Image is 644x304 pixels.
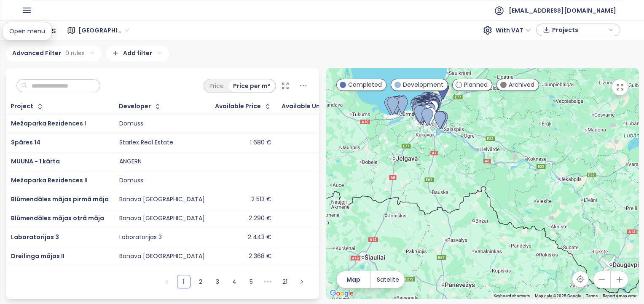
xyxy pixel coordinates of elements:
[541,24,616,36] div: button
[119,120,143,128] div: Domuss
[119,104,151,109] div: Developer
[295,275,309,288] button: right
[494,293,530,299] button: Keyboard shortcuts
[65,48,85,58] span: 0 rules
[11,176,88,184] a: Mežaparka Rezidences II
[11,119,86,128] a: Mežaparka Rezidences I
[11,157,60,165] a: MUUNA - 1 kārta
[403,80,443,89] span: Development
[348,80,382,89] span: Completed
[11,104,33,109] div: Project
[11,195,109,203] a: Blūmendāles mājas pirmā māja
[228,275,241,288] a: 4
[299,279,304,284] span: right
[282,101,340,112] div: Available Units
[78,24,129,37] span: Latvia
[552,24,606,36] span: Projects
[295,275,309,288] li: Next Page
[119,158,142,165] div: ANGERN
[119,234,162,241] div: Laboratorijas 3
[249,253,271,260] div: 2 368 €
[371,271,405,288] button: Satelite
[250,139,271,147] div: 1 680 €
[194,275,207,288] a: 2
[509,0,616,21] span: [EMAIL_ADDRESS][DOMAIN_NAME]
[261,275,275,288] li: Next 5 Pages
[377,275,399,284] span: Satelite
[328,288,356,299] a: Open this area in Google Maps (opens a new window)
[464,80,488,89] span: Planned
[261,275,275,288] span: •••
[228,80,275,92] div: Price per m²
[164,279,169,284] span: left
[119,177,143,184] div: Domuss
[279,275,291,288] a: 21
[346,275,360,284] span: Map
[586,293,598,298] a: Terms
[177,275,190,288] a: 1
[119,139,173,147] div: Starlex Real Estate
[3,22,52,40] div: Open menu
[248,234,271,241] div: 2 443 €
[215,104,261,109] div: Available Price
[177,275,191,288] li: 1
[11,252,64,260] a: Dreilinga mājas II
[278,275,292,288] li: 21
[603,293,636,298] a: Report a map error
[119,253,205,260] div: Bonava [GEOGRAPHIC_DATA]
[106,46,169,61] div: Add filter
[337,271,370,288] button: Map
[328,288,356,299] img: Google
[245,275,258,288] a: 5
[11,138,40,147] a: Spāres 14
[6,46,102,61] div: Advanced Filter
[11,214,104,222] a: Blūmendāles mājas otrā māja
[194,275,207,288] li: 2
[11,233,59,241] a: Laboratorijas 3
[119,196,205,203] div: Bonava [GEOGRAPHIC_DATA]
[228,275,241,288] li: 4
[119,215,205,222] div: Bonava [GEOGRAPHIC_DATA]
[251,196,271,203] div: 2 513 €
[535,293,581,298] span: Map data ©2025 Google
[244,275,258,288] li: 5
[496,24,531,37] span: With VAT
[211,275,224,288] li: 3
[205,80,228,92] div: Price
[509,80,534,89] span: Archived
[160,275,174,288] button: left
[160,275,174,288] li: Previous Page
[249,215,271,222] div: 2 290 €
[282,104,328,109] span: Available Units
[211,275,224,288] a: 3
